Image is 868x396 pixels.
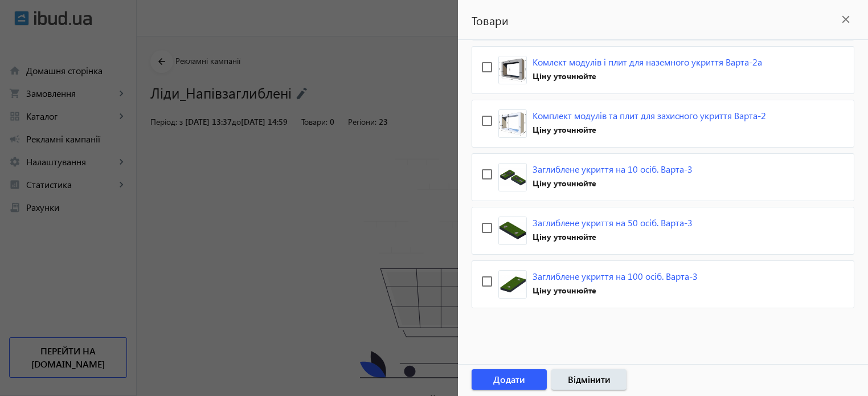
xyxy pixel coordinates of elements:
img: Комплект модулів та плит для захисного укриття Варта-2 [498,109,527,138]
img: Комлект модулів і плит для наземного укриття Варта-2а [498,56,527,84]
p: Заглиблене укриття на 100 осіб. Варта-3 [533,270,809,283]
span: Ціну уточнюйте [533,124,809,136]
img: Заглиблене укриття на 100 осіб. Варта-3 [498,270,527,299]
p: Заглиблене укриття на 50 осіб. Варта-3 [533,217,809,229]
span: Ціну уточнюйте [533,285,809,296]
span: Додати [493,373,525,386]
button: Додати [472,369,547,390]
img: Заглиблене укриття на 10 осіб. Варта-3 [498,163,527,191]
button: Відмінити [551,369,627,390]
span: Ціну уточнюйте [533,71,809,82]
span: Відмінити [568,373,611,386]
p: Заглиблене укриття на 10 осіб. Варта-3 [533,163,809,175]
p: Комлект модулів і плит для наземного укриття Варта-2а [533,56,809,68]
span: Ціну уточнюйте [533,178,809,189]
img: Заглиблене укриття на 50 осіб. Варта-3 [498,217,527,245]
span: Ціну уточнюйте [533,231,809,243]
p: Комплект модулів та плит для захисного укриття Варта-2 [533,109,809,122]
